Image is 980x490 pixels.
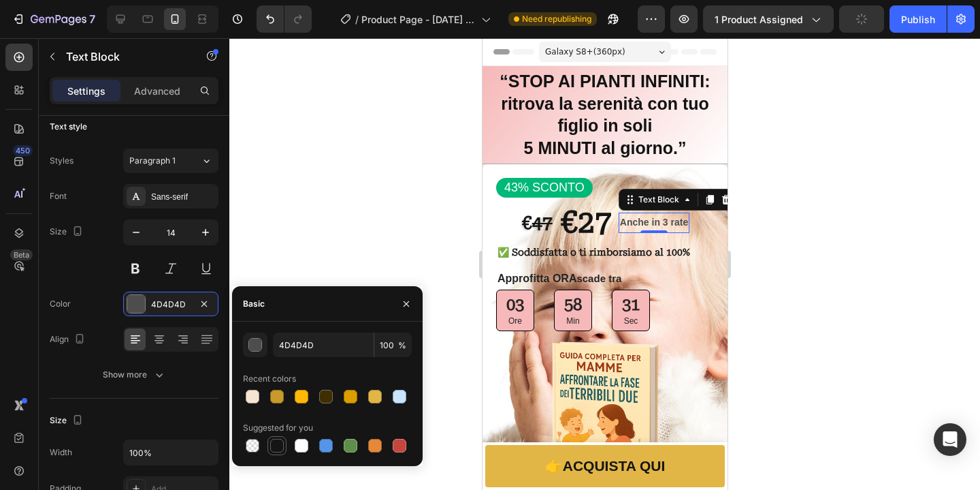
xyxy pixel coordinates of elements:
[398,339,406,352] span: %
[243,422,313,434] div: Suggested for you
[243,298,265,310] div: Basic
[103,368,166,382] div: Show more
[89,11,95,27] p: 7
[50,412,86,430] div: Size
[715,12,803,27] span: 1 product assigned
[66,48,182,65] p: Text Block
[703,5,834,33] button: 1 product assigned
[134,84,180,98] p: Advanced
[10,249,33,260] div: Beta
[129,155,176,167] span: Paragraph 1
[50,446,72,459] div: Width
[889,5,947,33] button: Publish
[50,331,88,349] div: Align
[50,223,86,241] div: Size
[50,298,71,310] div: Color
[50,190,67,202] div: Font
[257,5,312,33] div: Undo/Redo
[13,145,33,156] div: 450
[151,298,191,311] div: 4D4D4D
[50,155,73,167] div: Styles
[273,333,374,357] input: Eg: FFFFFF
[5,5,101,33] button: 7
[361,12,476,27] span: Product Page - [DATE] 14:50:12
[901,12,935,27] div: Publish
[483,38,728,490] iframe: Design area
[151,191,215,203] div: Sans-serif
[123,149,218,173] button: Paragraph 1
[934,423,966,456] div: Open Intercom Messenger
[124,440,218,465] input: Auto
[50,121,87,133] div: Text style
[52,269,193,482] img: image_demo.jpg
[50,363,218,387] button: Show more
[355,12,359,27] span: /
[522,13,591,25] span: Need republishing
[243,373,296,385] div: Recent colors
[67,84,105,98] p: Settings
